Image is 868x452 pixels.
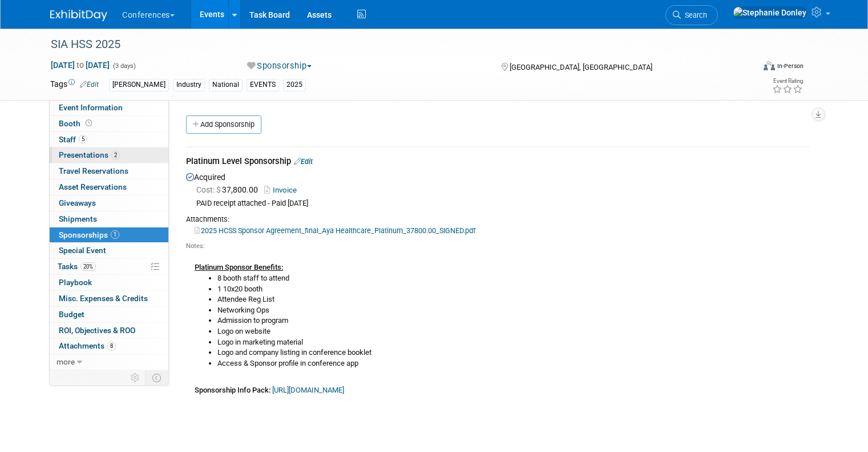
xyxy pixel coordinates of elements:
[195,386,271,394] b: Sponsorship Info Pack:
[107,342,116,350] span: 8
[217,315,809,326] li: Admission to program
[217,358,809,369] li: Access & Sponsor profile in conference app
[50,132,168,147] a: Staff5
[59,150,120,159] span: Presentations
[59,246,106,255] span: Special Event
[217,326,809,337] li: Logo on website
[186,214,809,225] div: Attachments:
[186,170,809,399] div: Acquired
[59,103,123,112] span: Event Information
[59,326,135,335] span: ROI, Objectives & ROO
[50,291,168,306] a: Misc. Expenses & Credits
[209,79,243,91] div: National
[47,34,740,55] div: SIA HSS 2025
[264,186,301,194] a: Invoice
[50,147,168,163] a: Presentations2
[186,242,809,251] div: Notes:
[50,195,168,211] a: Giveaways
[247,79,279,91] div: EVENTS
[80,262,96,271] span: 20%
[195,226,475,235] a: 2025 HCSS Sponsor Agreement_final_Aya Healthcare_Platinum_37800.00_SIGNED.pdf
[50,10,107,21] img: ExhibitDay
[681,11,707,19] span: Search
[50,227,168,243] a: Sponsorships1
[173,79,205,91] div: Industry
[80,81,99,89] a: Edit
[59,182,127,191] span: Asset Reservations
[59,198,96,207] span: Giveaways
[59,135,87,144] span: Staff
[126,370,146,385] td: Personalize Event Tab Strip
[764,61,775,70] img: Format-Inperson.png
[109,79,169,91] div: [PERSON_NAME]
[56,357,75,366] span: more
[50,323,168,338] a: ROI, Objectives & ROO
[217,347,809,358] li: Logo and company listing in conference booklet
[195,263,283,271] b: Platinum Sponsor Benefits:
[50,211,168,227] a: Shipments
[294,157,313,166] a: Edit
[50,116,168,131] a: Booth
[283,79,306,91] div: 2025
[50,78,99,91] td: Tags
[272,386,344,394] a: [URL][DOMAIN_NAME]
[186,115,261,134] a: Add Sponsorship
[50,275,168,290] a: Playbook
[186,155,809,170] div: Platinum Level Sponsorship
[510,63,652,71] span: [GEOGRAPHIC_DATA], [GEOGRAPHIC_DATA]
[59,310,84,319] span: Budget
[217,294,809,305] li: Attendee Reg List
[50,307,168,322] a: Budget
[665,5,718,25] a: Search
[50,259,168,274] a: Tasks20%
[772,78,803,84] div: Event Rating
[50,163,168,179] a: Travel Reservations
[217,284,809,295] li: 1 10x20 booth
[111,151,120,159] span: 2
[217,305,809,316] li: Networking Ops
[59,294,148,303] span: Misc. Expenses & Credits
[59,119,94,128] span: Booth
[50,60,110,70] span: [DATE] [DATE]
[243,60,316,72] button: Sponsorship
[196,185,222,194] span: Cost: $
[59,278,92,287] span: Playbook
[50,243,168,258] a: Special Event
[146,370,169,385] td: Toggle Event Tabs
[217,273,809,284] li: 8 booth staff to attend
[79,135,87,143] span: 5
[196,185,263,194] span: 37,800.00
[59,166,128,175] span: Travel Reservations
[50,179,168,195] a: Asset Reservations
[58,262,96,271] span: Tasks
[59,214,97,223] span: Shipments
[733,6,807,19] img: Stephanie Donley
[50,100,168,115] a: Event Information
[83,119,94,127] span: Booth not reserved yet
[111,230,119,239] span: 1
[196,199,809,209] div: PAID receipt attached - Paid [DATE]
[59,341,116,350] span: Attachments
[777,62,804,70] div: In-Person
[112,62,136,70] span: (3 days)
[75,61,86,70] span: to
[217,337,809,348] li: Logo in marketing material
[50,338,168,354] a: Attachments8
[692,59,804,77] div: Event Format
[59,230,119,239] span: Sponsorships
[50,354,168,370] a: more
